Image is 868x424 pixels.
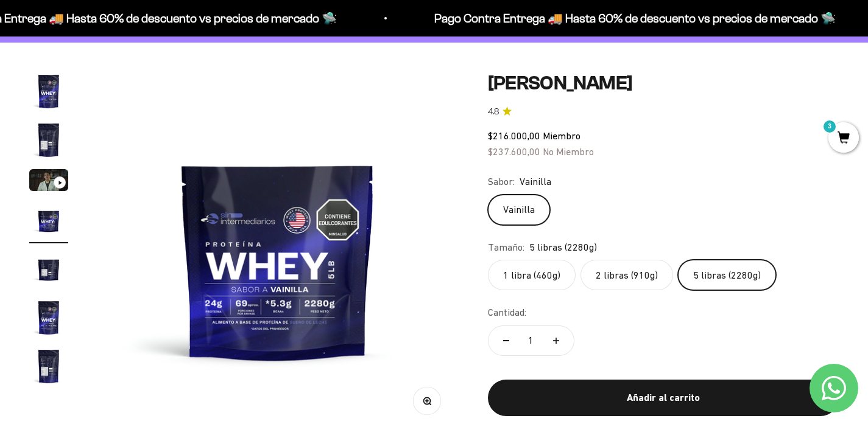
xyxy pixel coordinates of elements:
div: Añadir al carrito [512,390,814,406]
img: Proteína Whey - Vainilla [29,201,68,240]
mark: 3 [822,119,837,134]
span: $216.000,00 [488,130,540,141]
span: Vainilla [520,174,551,190]
legend: Sabor: [488,174,515,190]
img: Proteína Whey - Vainilla [29,347,68,386]
a: 4.84.8 de 5.0 estrellas [488,105,839,119]
button: Aumentar cantidad [538,326,574,355]
span: No Miembro [543,146,594,157]
span: 4.8 [488,105,499,119]
img: Proteína Whey - Vainilla [29,72,68,111]
button: Ir al artículo 6 [29,298,68,341]
img: Proteína Whey - Vainilla [29,120,68,159]
button: Ir al artículo 1 [29,72,68,114]
button: Ir al artículo 5 [29,249,68,292]
span: 5 libras (2280g) [529,240,597,255]
span: Miembro [543,130,580,141]
legend: Tamaño: [488,240,524,255]
button: Ir al artículo 4 [29,201,68,243]
label: Cantidad: [488,305,526,321]
h1: [PERSON_NAME] [488,72,839,95]
button: Ir al artículo 7 [29,347,68,389]
button: Reducir cantidad [489,326,524,355]
button: Ir al artículo 2 [29,120,68,163]
img: Proteína Whey - Vainilla [29,298,68,337]
span: $237.600,00 [488,146,540,157]
button: Añadir al carrito [488,380,839,416]
a: 3 [828,132,859,145]
p: Pago Contra Entrega 🚚 Hasta 60% de descuento vs precios de mercado 🛸 [429,9,831,28]
img: Proteína Whey - Vainilla [29,249,68,288]
button: Ir al artículo 3 [29,169,68,195]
